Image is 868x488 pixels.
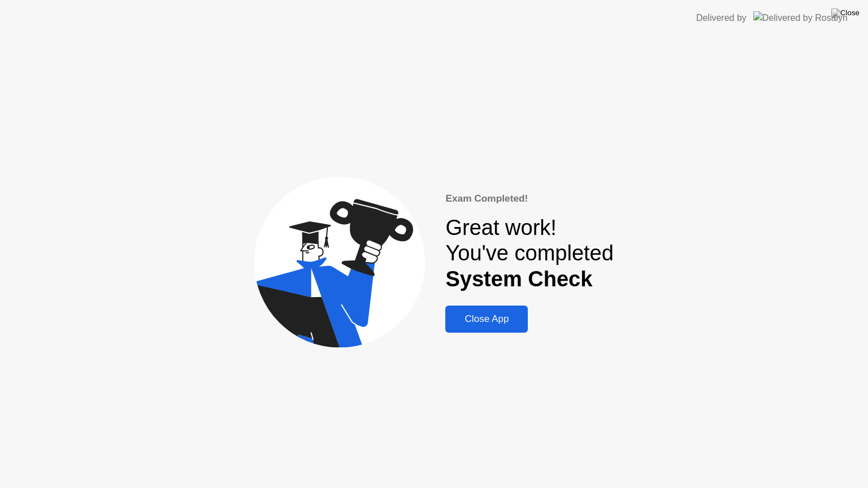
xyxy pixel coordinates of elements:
[445,191,613,206] div: Exam Completed!
[445,267,592,291] b: System Check
[449,313,524,325] div: Close App
[696,11,747,25] div: Delivered by
[445,306,528,333] button: Close App
[445,215,613,293] div: Great work! You've completed
[831,8,860,18] img: Close
[753,11,848,24] img: Delivered by Rosalyn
